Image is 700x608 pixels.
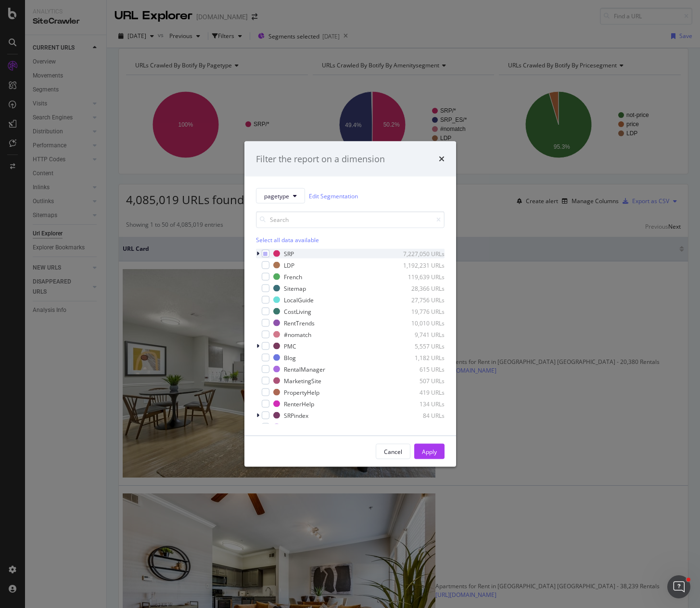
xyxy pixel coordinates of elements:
div: CostLiving [284,307,311,315]
div: 134 URLs [397,400,445,408]
button: Cancel [376,444,410,459]
div: 615 URLs [397,365,445,373]
div: 27,756 URLs [397,296,445,304]
div: PropertyHelp [284,388,319,396]
div: Cancel [384,447,402,455]
div: French [284,272,302,281]
div: Select all data available [256,236,445,244]
a: Edit Segmentation [309,191,358,201]
div: 9,741 URLs [397,330,445,338]
div: LDP [284,261,294,269]
input: Search [256,211,445,228]
div: Sitemap [284,284,306,292]
div: SRP [284,249,294,258]
div: 28,366 URLs [397,284,445,292]
div: PMC [284,342,296,350]
div: 507 URLs [397,376,445,385]
div: RentalManager [284,365,325,373]
div: 5,557 URLs [397,342,445,350]
div: 32 URLs [397,423,445,431]
div: RenterHelp [284,400,314,408]
div: Filter the report on a dimension [256,153,385,165]
button: Apply [414,444,445,459]
div: modal [244,141,456,467]
div: 1,182 URLs [397,353,445,362]
div: MarketingSite [284,376,321,385]
div: 419 URLs [397,388,445,396]
div: Blog [284,353,296,362]
div: 1,192,231 URLs [397,261,445,269]
div: 7,227,050 URLs [397,249,445,258]
div: LocalGuide [284,296,314,304]
iframe: Intercom live chat [667,575,690,598]
div: SRPindex [284,411,308,419]
div: Apply [422,447,437,455]
div: 119,639 URLs [397,272,445,281]
div: RentTrends [284,319,315,327]
div: 19,776 URLs [397,307,445,315]
div: 84 URLs [397,411,445,419]
div: 10,010 URLs [397,319,445,327]
div: times [439,153,445,165]
div: about [284,423,299,431]
div: #nomatch [284,330,311,338]
button: pagetype [256,188,305,204]
span: pagetype [264,192,289,200]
